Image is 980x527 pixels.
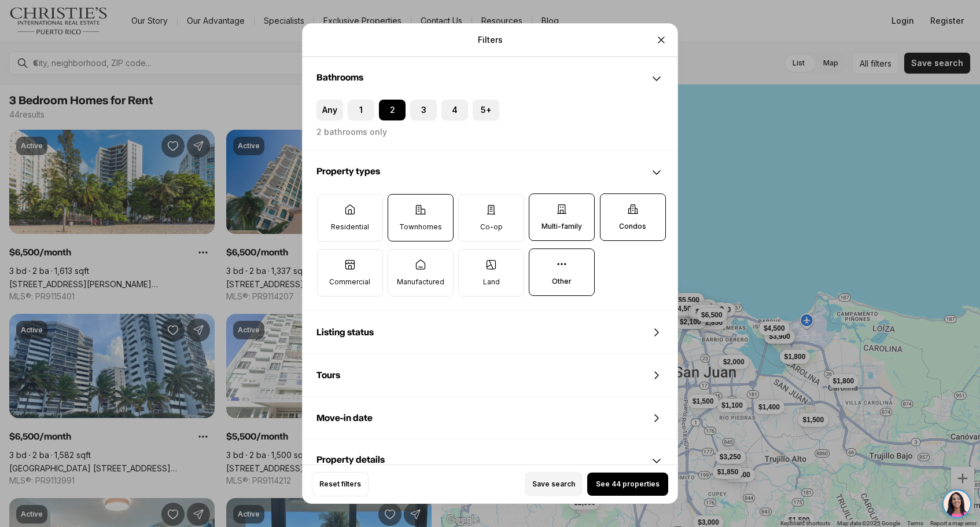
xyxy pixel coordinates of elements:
[478,35,503,45] p: Filters
[329,277,370,287] p: Commercial
[303,397,677,439] div: Move-in date
[303,152,677,193] div: Property types
[316,127,387,137] label: 2 bathrooms only
[473,100,499,120] label: 5+
[319,480,361,489] span: Reset filters
[348,100,374,120] label: 1
[480,222,503,232] p: Co-op
[587,473,668,496] button: See 44 properties
[541,222,582,231] p: Multi-family
[303,440,677,482] div: Property details
[316,73,363,82] span: Bathrooms
[316,455,385,464] span: Property details
[316,100,343,120] label: Any
[331,222,369,232] p: Residential
[483,277,500,287] p: Land
[7,7,34,34] img: be3d4b55-7850-4bcb-9297-a2f9cd376e78.png
[441,100,468,120] label: 4
[316,371,340,380] span: Tours
[410,100,437,120] label: 3
[379,100,406,120] label: 2
[552,277,572,286] p: Other
[316,167,380,176] span: Property types
[650,28,673,52] button: Close
[619,222,646,231] p: Condos
[316,328,374,337] span: Listing status
[397,277,444,287] p: Manufactured
[303,58,677,100] div: Bathrooms
[399,222,442,232] p: Townhomes
[525,472,583,496] button: Save search
[303,100,677,151] div: Bathrooms
[303,193,677,310] div: Property types
[303,312,677,353] div: Listing status
[532,480,575,489] span: Save search
[316,413,373,423] span: Move-in date
[596,480,660,489] span: See 44 properties
[303,354,677,396] div: Tours
[312,472,369,496] button: Reset filters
